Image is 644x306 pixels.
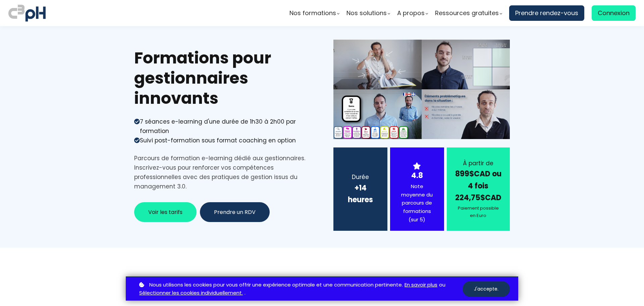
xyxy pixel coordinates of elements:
button: Voir les tarifs [134,202,197,222]
a: Prendre rendez-vous [509,5,584,21]
strong: 899$CAD ou 4 fois 224,75$CAD [455,169,501,203]
button: J'accepte. [463,281,510,297]
span: Nos formations [289,8,336,18]
div: Durée [342,172,379,182]
a: Sélectionner les cookies individuellement. [139,289,243,297]
b: +14 heures [348,183,373,205]
img: logo C3PH [8,3,46,23]
h1: Formations pour gestionnaires innovants [134,48,311,108]
span: Connexion [598,8,630,18]
span: Ressources gratuites [435,8,499,18]
span: Voir les tarifs [148,208,182,216]
div: Suivi post-formation sous format coaching en option [140,136,296,145]
span: A propos [397,8,425,18]
span: Prendre rendez-vous [515,8,578,18]
p: ou . [138,281,463,298]
div: Parcours de formation e-learning dédié aux gestionnaires. Inscrivez-vous pour renforcer vos compé... [134,154,311,191]
a: Connexion [592,5,636,21]
span: Nous utilisons les cookies pour vous offrir une expérience optimale et une communication pertinente. [149,281,403,289]
span: Nos solutions [346,8,387,18]
strong: 4.8 [411,170,423,181]
div: À partir de [455,159,501,168]
span: Prendre un RDV [214,208,256,216]
div: Note moyenne du parcours de formations (sur 5) [398,182,435,224]
div: 7 séances e-learning d'une durée de 1h30 à 2h00 par formation [140,117,311,136]
button: Prendre un RDV [200,202,270,222]
div: Paiement possible en Euro [455,205,501,219]
a: En savoir plus [405,281,437,289]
